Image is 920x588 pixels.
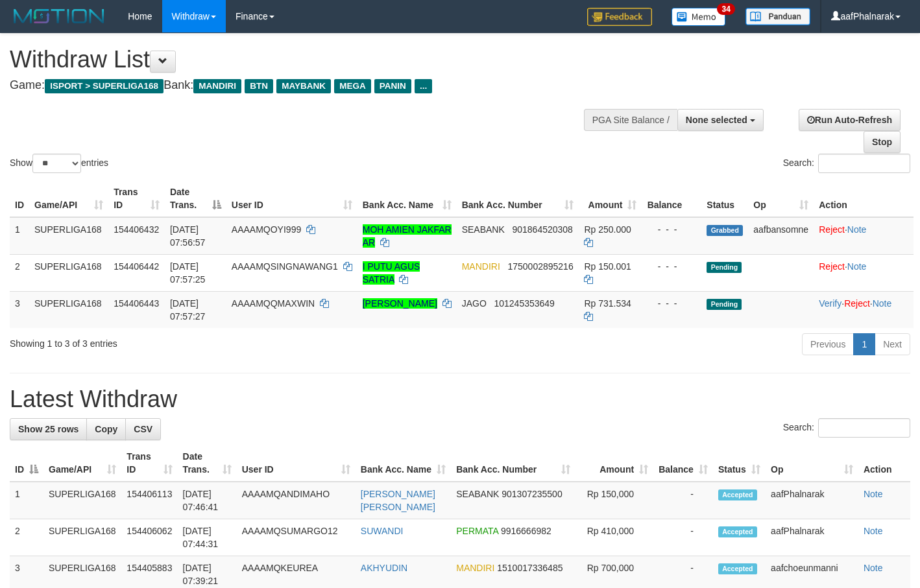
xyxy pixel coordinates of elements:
span: Copy 101245353649 to clipboard [494,298,554,309]
td: aafPhalnarak [766,519,858,556]
span: ... [415,79,432,93]
span: AAAAMQSINGNAWANG1 [232,261,338,272]
td: · [814,217,914,255]
td: Rp 410,000 [575,519,653,556]
td: SUPERLIGA168 [29,254,108,291]
label: Search: [783,418,910,438]
span: MANDIRI [193,79,241,93]
span: 154406442 [114,261,159,272]
span: Copy 1510017336485 to clipboard [497,563,563,573]
span: Copy [95,424,117,434]
div: PGA Site Balance / [584,109,677,131]
div: - - - [647,260,696,273]
th: Action [858,445,910,482]
a: Copy [86,418,126,440]
a: SUWANDI [361,526,404,536]
a: AKHYUDIN [361,563,407,573]
span: MEGA [334,79,371,93]
td: aafbansomne [748,217,814,255]
span: Rp 731.534 [584,298,631,309]
h4: Game: Bank: [10,79,600,92]
input: Search: [818,154,910,173]
span: Pending [707,262,742,273]
td: - [653,519,713,556]
label: Search: [783,154,910,173]
span: Copy 9916666982 to clipboard [501,526,551,536]
td: AAAAMQSUMARGO12 [237,519,356,556]
th: Trans ID: activate to sort column ascending [121,445,177,482]
span: 34 [717,3,734,15]
td: SUPERLIGA168 [29,217,108,255]
th: Balance: activate to sort column ascending [653,445,713,482]
img: Button%20Memo.svg [672,8,726,26]
th: Bank Acc. Number: activate to sort column ascending [451,445,575,482]
td: SUPERLIGA168 [43,519,121,556]
span: Copy 1750002895216 to clipboard [507,261,573,272]
td: · [814,254,914,291]
span: Rp 250.000 [584,224,631,235]
span: Rp 150.001 [584,261,631,272]
a: [PERSON_NAME] [363,298,437,309]
a: [PERSON_NAME] [PERSON_NAME] [361,489,435,512]
th: Amount: activate to sort column ascending [575,445,653,482]
a: Note [864,489,883,499]
span: Grabbed [707,225,743,236]
td: SUPERLIGA168 [43,482,121,519]
a: Show 25 rows [10,418,87,440]
span: [DATE] 07:56:57 [170,224,206,248]
div: Showing 1 to 3 of 3 entries [10,332,374,350]
td: AAAAMQANDIMAHO [237,482,356,519]
span: MANDIRI [462,261,500,272]
div: - - - [647,297,696,310]
span: 154406432 [114,224,159,235]
button: None selected [677,109,764,131]
th: ID [10,180,29,217]
h1: Withdraw List [10,47,600,73]
th: Op: activate to sort column ascending [766,445,858,482]
th: Status: activate to sort column ascending [713,445,766,482]
th: Game/API: activate to sort column ascending [29,180,108,217]
span: AAAAMQQMAXWIN [232,298,315,309]
img: Feedback.jpg [587,8,652,26]
a: Reject [819,224,845,235]
span: Accepted [718,489,757,500]
td: 3 [10,291,29,328]
div: - - - [647,223,696,236]
a: Note [864,526,883,536]
th: User ID: activate to sort column ascending [237,445,356,482]
td: [DATE] 07:46:41 [178,482,237,519]
span: ISPORT > SUPERLIGA168 [45,79,163,93]
th: Bank Acc. Number: activate to sort column ascending [457,180,579,217]
td: 154406113 [121,482,177,519]
span: MAYBANK [276,79,331,93]
a: Stop [864,131,901,153]
th: Trans ID: activate to sort column ascending [108,180,165,217]
a: Verify [819,298,841,309]
span: Copy 901864520308 to clipboard [512,224,572,235]
select: Showentries [32,154,81,173]
label: Show entries [10,154,108,173]
a: 1 [853,333,875,355]
span: JAGO [462,298,487,309]
a: Previous [802,333,854,355]
a: Note [873,298,892,309]
a: Note [847,224,867,235]
span: MANDIRI [456,563,494,573]
span: Accepted [718,563,757,574]
th: Action [814,180,914,217]
span: [DATE] 07:57:27 [170,298,206,322]
td: 154406062 [121,519,177,556]
img: panduan.png [745,8,810,25]
a: I PUTU AGUS SATRIA [363,261,420,285]
a: Reject [844,298,870,309]
a: MOH AMIEN JAKFAR AR [363,224,452,248]
th: Status [701,180,748,217]
input: Search: [818,418,910,438]
span: BTN [245,79,273,93]
img: MOTION_logo.png [10,6,108,26]
td: Rp 150,000 [575,482,653,519]
th: Op: activate to sort column ascending [748,180,814,217]
span: Copy 901307235500 to clipboard [502,489,562,499]
a: Next [875,333,910,355]
span: AAAAMQOYI999 [232,224,301,235]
